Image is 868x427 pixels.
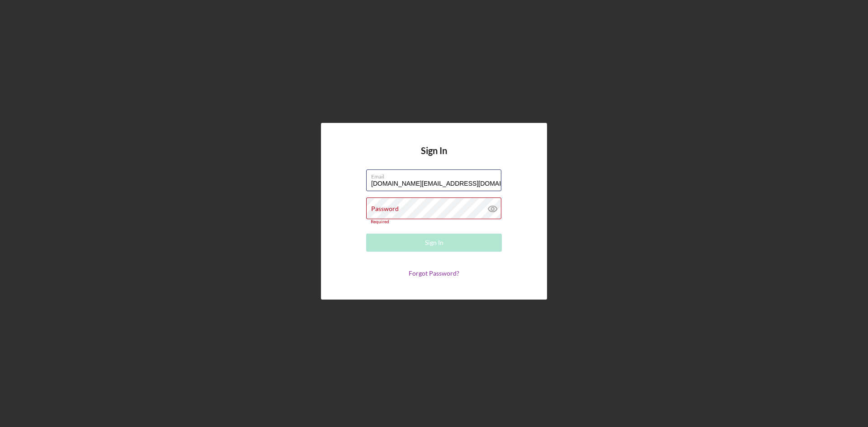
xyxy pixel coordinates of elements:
[371,205,399,212] label: Password
[409,269,459,277] a: Forgot Password?
[371,170,501,180] label: Email
[425,234,443,252] div: Sign In
[366,219,502,225] div: Required
[421,145,447,169] h4: Sign In
[366,234,502,252] button: Sign In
